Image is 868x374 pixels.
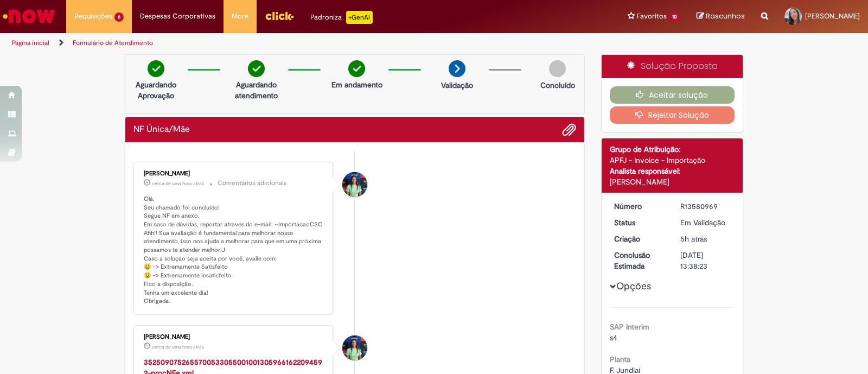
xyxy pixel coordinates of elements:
time: 30/09/2025 15:12:37 [152,344,204,350]
span: cerca de uma hora atrás [152,180,204,187]
dt: Conclusão Estimada [606,250,673,271]
img: arrow-next.png [449,60,465,77]
p: Aguardando atendimento [230,79,283,101]
p: Olá, Seu chamado foi concluído! Segue NF em anexo. Em caso de dúvidas, reportar através do e-mail... [144,195,324,306]
dt: Status [606,217,673,228]
b: SAP Interim [610,322,649,332]
dt: Criação [606,233,673,244]
a: Rascunhos [697,11,745,22]
span: Despesas Corporativas [140,11,215,22]
div: Camila Marques Da Silva [342,335,367,360]
span: Favoritos [637,11,667,22]
p: Concluído [540,80,575,91]
div: [DATE] 13:38:23 [680,250,731,271]
div: [PERSON_NAME] [144,334,324,340]
div: Grupo de Atribuição: [610,144,735,155]
img: check-circle-green.png [348,60,365,77]
div: Padroniza [310,11,373,24]
button: Aceitar solução [610,86,735,104]
h2: NF Única/Mãe Histórico de tíquete [133,125,190,135]
ul: Trilhas de página [8,33,571,53]
span: 6 [114,12,124,22]
div: Solução Proposta [602,55,743,78]
div: Camila Marques Da Silva [342,172,367,197]
span: [PERSON_NAME] [805,11,860,21]
span: Requisições [74,11,112,22]
div: R13580969 [680,201,731,212]
img: check-circle-green.png [148,60,164,77]
p: Aguardando Aprovação [130,79,182,101]
span: s4 [610,333,617,343]
b: Planta [610,354,630,364]
div: APFJ - Invoice - Importação [610,155,735,166]
p: Em andamento [331,79,382,90]
img: check-circle-green.png [248,60,265,77]
button: Rejeitar Solução [610,106,735,124]
p: Validação [441,80,473,91]
span: 5h atrás [680,234,707,244]
span: 10 [669,12,680,22]
a: Página inicial [12,39,49,47]
time: 30/09/2025 11:38:20 [680,234,707,244]
div: [PERSON_NAME] [610,176,735,187]
div: 30/09/2025 11:38:20 [680,233,731,244]
div: [PERSON_NAME] [144,170,324,177]
div: Em Validação [680,217,731,228]
div: Analista responsável: [610,166,735,176]
img: img-circle-grey.png [549,60,566,77]
span: More [232,11,248,22]
a: Formulário de Atendimento [73,39,153,47]
span: Rascunhos [706,11,745,21]
time: 30/09/2025 15:12:57 [152,180,204,187]
dt: Número [606,201,673,212]
span: cerca de uma hora atrás [152,344,204,350]
img: ServiceNow [1,5,57,27]
img: click_logo_yellow_360x200.png [265,8,294,24]
button: Adicionar anexos [562,123,576,137]
p: +GenAi [346,11,373,24]
small: Comentários adicionais [218,179,287,188]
